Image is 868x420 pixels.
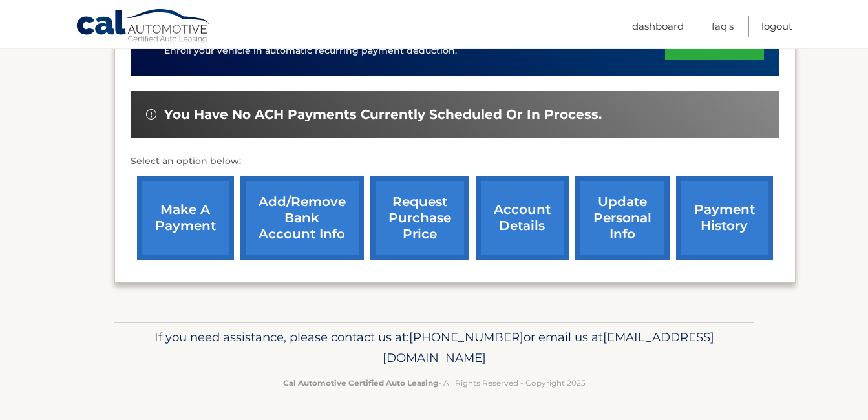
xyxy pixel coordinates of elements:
a: Logout [761,16,792,37]
a: make a payment [137,176,234,260]
p: Select an option below: [131,154,779,169]
span: You have no ACH payments currently scheduled or in process. [164,107,602,123]
p: Enroll your vehicle in automatic recurring payment deduction. [164,44,666,58]
a: Dashboard [632,16,684,37]
a: Cal Automotive [76,8,211,46]
strong: Cal Automotive Certified Auto Leasing [283,378,438,388]
span: [PHONE_NUMBER] [409,330,524,344]
img: alert-white.svg [146,109,156,120]
a: FAQ's [712,16,734,37]
a: update personal info [575,176,670,260]
p: If you need assistance, please contact us at: or email us at [123,327,746,368]
a: request purchase price [370,176,469,260]
a: account details [476,176,569,260]
a: Add/Remove bank account info [240,176,364,260]
p: - All Rights Reserved - Copyright 2025 [123,376,746,390]
a: payment history [676,176,773,260]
